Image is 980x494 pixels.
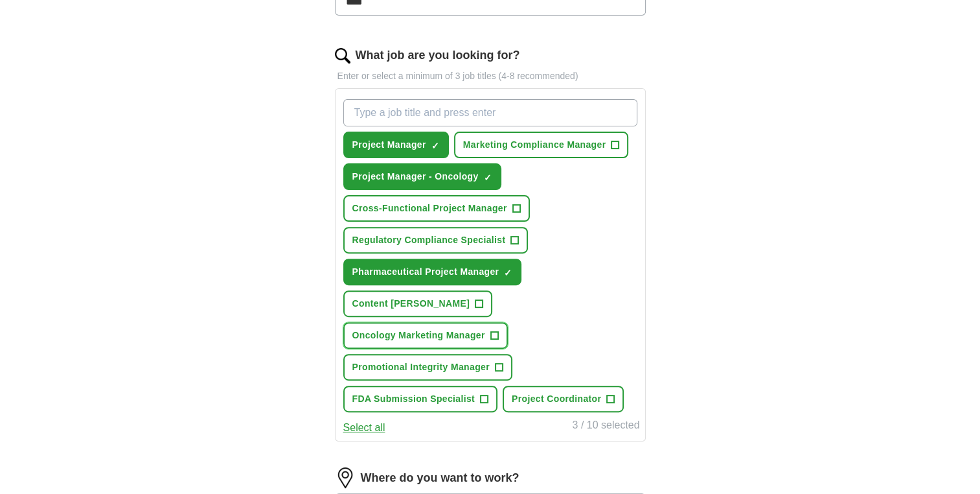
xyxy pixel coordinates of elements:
p: Enter or select a minimum of 3 job titles (4-8 recommended) [335,69,646,83]
span: Project Coordinator [512,392,601,406]
button: Cross-Functional Project Manager [343,195,530,222]
button: Oncology Marketing Manager [343,322,508,349]
img: location.png [335,467,356,488]
input: Type a job title and press enter [343,99,637,126]
span: Marketing Compliance Manager [463,138,606,152]
button: Content [PERSON_NAME] [343,290,493,317]
button: Project Coordinator [503,386,624,412]
button: Marketing Compliance Manager [454,132,629,158]
span: Promotional Integrity Manager [352,360,490,374]
label: Where do you want to work? [361,469,519,487]
div: 3 / 10 selected [572,418,639,436]
button: Regulatory Compliance Specialist [343,227,529,253]
span: ✓ [431,141,439,151]
span: FDA Submission Specialist [352,392,475,406]
span: Oncology Marketing Manager [352,329,485,342]
button: Select all [343,420,385,436]
span: Content [PERSON_NAME] [352,297,470,311]
button: Project Manager✓ [343,132,449,158]
label: What job are you looking for? [356,47,520,64]
button: Pharmaceutical Project Manager✓ [343,259,522,285]
span: Project Manager - Oncology [352,170,479,183]
span: ✓ [484,172,492,183]
button: Promotional Integrity Manager [343,354,512,381]
span: Cross-Functional Project Manager [352,202,507,215]
button: Project Manager - Oncology✓ [343,163,501,190]
span: Project Manager [352,138,426,152]
button: FDA Submission Specialist [343,386,498,412]
img: search.png [335,48,350,64]
span: Pharmaceutical Project Manager [352,265,499,279]
span: ✓ [504,268,512,278]
span: Regulatory Compliance Specialist [352,233,506,247]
